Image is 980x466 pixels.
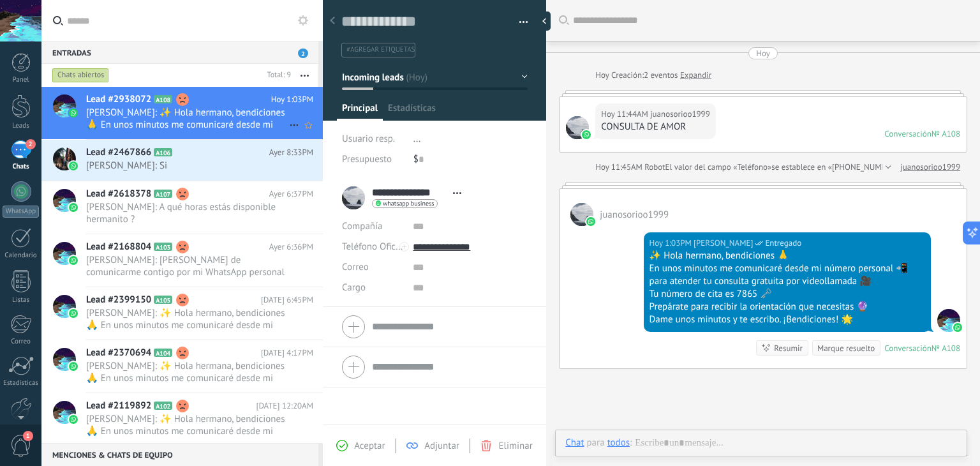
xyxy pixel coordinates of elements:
[900,161,960,174] a: juanosorioo1999
[650,108,710,121] span: juanosorioo1999
[630,437,632,449] span: :
[69,256,78,265] img: waba.svg
[342,129,404,149] div: Usuario resp.
[765,237,801,250] span: Entregado
[86,413,289,437] span: [PERSON_NAME]: ✨ Hola hermano, bendiciones 🙏 En unos minutos me comunicaré desde mi número person...
[342,261,369,273] span: Correo
[154,95,172,103] span: A108
[86,360,289,384] span: [PERSON_NAME]: ✨ Hola hermana, bendiciones 🙏 En unos minutos me comunicaré desde mi número person...
[3,379,40,387] div: Estadísticas
[538,11,551,31] div: Ocultar
[342,278,403,298] div: Cargo
[69,109,78,117] img: waba.svg
[342,257,369,278] button: Correo
[86,146,151,159] span: Lead #2467866
[953,323,962,332] img: waba.svg
[774,342,803,354] div: Resumir
[342,102,378,121] span: Principal
[932,343,960,354] div: № A108
[342,241,408,253] span: Teléfono Oficina
[269,188,313,200] span: Ayer 6:37PM
[650,288,925,301] div: Tu número de cita es 7865 🗝️
[498,440,532,452] span: Eliminar
[650,313,925,326] div: Dame unos minutos y te escribo. ¡Bendiciones! 🌟
[269,241,313,253] span: Ayer 6:36PM
[932,128,960,139] div: № A108
[154,349,172,357] span: A104
[86,294,151,306] span: Lead #2399150
[86,307,289,331] span: [PERSON_NAME]: ✨ Hola hermano, bendiciones 🙏 En unos minutos me comunicaré desde mi número person...
[52,68,109,83] div: Chats abiertos
[269,146,313,159] span: Ayer 8:33PM
[342,237,403,257] button: Teléfono Oficina
[86,201,289,225] span: [PERSON_NAME]: A qué horas estás disponible hermanito ?
[3,252,40,260] div: Calendario
[601,108,650,121] div: Hoy 11:44AM
[595,161,644,174] div: Hoy 11:45AM
[41,234,323,287] a: Lead #2168804 A103 Ayer 6:36PM [PERSON_NAME]: [PERSON_NAME] de comunicarme contigo por mi WhatsAp...
[694,237,753,250] span: Julian Cortes (Sales Office)
[342,133,395,145] span: Usuario resp.
[154,402,172,410] span: A102
[342,153,392,165] span: Presupuesto
[261,294,313,306] span: [DATE] 6:45PM
[291,64,318,87] button: Más
[587,437,605,449] span: para
[342,216,403,237] div: Compañía
[650,262,925,288] div: En unos minutos me comunicaré desde mi número personal 📲 para atender tu consulta gratuita por vi...
[86,400,151,412] span: Lead #2119892
[41,393,323,446] a: Lead #2119892 A102 [DATE] 12:20AM [PERSON_NAME]: ✨ Hola hermano, bendiciones 🙏 En unos minutos me...
[86,254,289,278] span: [PERSON_NAME]: [PERSON_NAME] de comunicarme contigo por mi WhatsApp personal pero no tuve respues...
[607,437,630,448] div: todos
[644,69,678,82] span: 2 eventos
[937,309,960,332] span: Julian Cortes
[582,130,591,139] img: waba.svg
[817,342,875,354] div: Marque resuelto
[342,283,366,292] span: Cargo
[256,400,313,412] span: [DATE] 12:20AM
[154,148,172,156] span: A106
[680,69,711,82] a: Expandir
[644,162,665,172] span: Robot
[884,128,932,139] div: Conversación
[261,347,313,359] span: [DATE] 4:17PM
[86,107,289,131] span: [PERSON_NAME]: ✨ Hola hermano, bendiciones 🙏 En unos minutos me comunicaré desde mi número person...
[298,49,308,58] span: 2
[86,93,151,106] span: Lead #2938072
[388,102,436,121] span: Estadísticas
[3,163,40,171] div: Chats
[271,93,313,106] span: Hoy 1:03PM
[41,287,323,340] a: Lead #2399150 A105 [DATE] 6:45PM [PERSON_NAME]: ✨ Hola hermano, bendiciones 🙏 En unos minutos me ...
[3,122,40,130] div: Leads
[69,309,78,318] img: waba.svg
[41,340,323,393] a: Lead #2370694 A104 [DATE] 4:17PM [PERSON_NAME]: ✨ Hola hermana, bendiciones 🙏 En unos minutos me ...
[665,161,772,174] span: El valor del campo «Teléfono»
[601,121,710,133] div: CONSULTA DE AMOR
[413,133,421,145] span: ...
[86,241,151,253] span: Lead #2168804
[424,440,459,452] span: Adjuntar
[41,41,318,64] div: Entradas
[354,440,385,452] span: Aceptar
[586,217,595,226] img: waba.svg
[884,343,932,354] div: Conversación
[595,69,711,82] div: Creación:
[154,296,172,304] span: A105
[342,149,404,170] div: Presupuesto
[570,203,593,226] span: juanosorioo1999
[86,188,151,200] span: Lead #2618378
[650,237,694,250] div: Hoy 1:03PM
[86,160,289,172] span: [PERSON_NAME]: Si
[600,209,669,221] span: juanosorioo1999
[3,296,40,304] div: Listas
[413,149,528,170] div: $
[650,301,925,313] div: Prepárate para recibir la orientación que necesitas 🔮
[69,203,78,212] img: waba.svg
[566,116,589,139] span: juanosorioo1999
[383,200,434,207] span: whatsapp business
[756,47,770,59] div: Hoy
[3,76,40,84] div: Panel
[595,69,611,82] div: Hoy
[23,431,33,441] span: 1
[3,206,39,218] div: WhatsApp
